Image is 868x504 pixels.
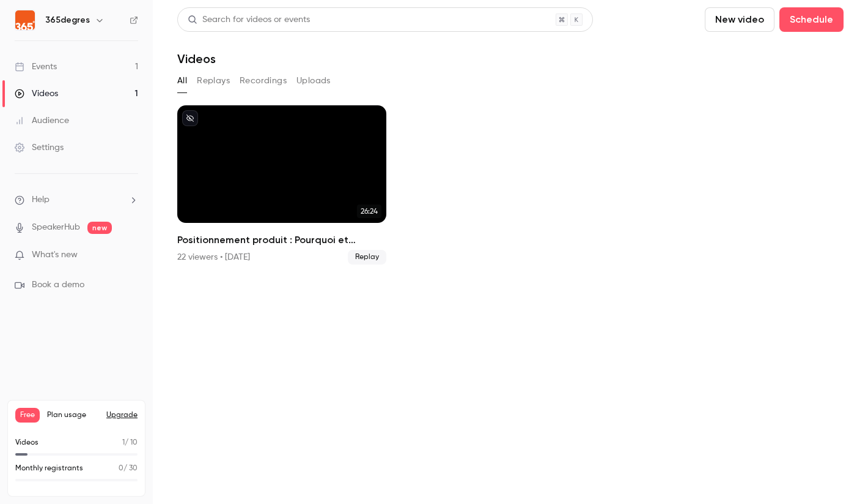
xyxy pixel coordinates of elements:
[122,439,125,446] span: 1
[106,410,138,420] button: Upgrade
[177,233,386,247] h2: Positionnement produit : Pourquoi et comment l'ajuster ?
[15,115,69,127] div: Audience
[177,71,187,91] button: All
[32,194,50,206] span: Help
[32,279,84,291] span: Book a demo
[15,408,40,423] span: Free
[122,437,138,448] p: / 10
[357,205,381,218] span: 26:24
[705,7,774,32] button: New video
[177,51,216,66] h1: Videos
[348,250,386,265] span: Replay
[177,105,386,265] li: Positionnement produit : Pourquoi et comment l'ajuster ?
[32,221,80,234] a: SpeakerHub
[119,463,138,474] p: / 30
[177,105,844,265] ul: Videos
[188,13,310,26] div: Search for videos or events
[45,14,90,26] h6: 365degres
[15,463,83,474] p: Monthly registrants
[240,71,287,91] button: Recordings
[15,61,57,73] div: Events
[15,194,138,206] li: help-dropdown-opener
[15,10,35,30] img: 365degres
[182,110,198,126] button: unpublished
[87,222,112,234] span: new
[177,251,250,263] div: 22 viewers • [DATE]
[296,71,331,91] button: Uploads
[15,141,64,154] div: Settings
[15,437,39,448] p: Videos
[779,7,844,32] button: Schedule
[197,71,230,91] button: Replays
[32,249,78,261] span: What's new
[177,7,844,497] section: Videos
[15,88,58,100] div: Videos
[177,105,386,265] a: 26:24Positionnement produit : Pourquoi et comment l'ajuster ?22 viewers • [DATE]Replay
[47,410,99,420] span: Plan usage
[119,465,123,472] span: 0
